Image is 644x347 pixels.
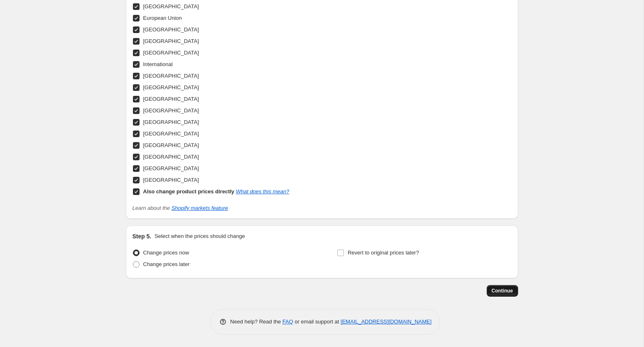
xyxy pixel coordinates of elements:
[133,232,152,240] h2: Step 5.
[143,154,199,160] span: [GEOGRAPHIC_DATA]
[341,318,431,325] a: [EMAIL_ADDRESS][DOMAIN_NAME]
[348,250,419,256] span: Revert to original prices later?
[143,38,199,44] span: [GEOGRAPHIC_DATA]
[154,232,245,240] p: Select when the prices should change
[293,318,341,325] span: or email support at
[143,107,199,114] span: [GEOGRAPHIC_DATA]
[230,318,283,325] span: Need help? Read the
[487,285,518,297] button: Continue
[236,188,289,195] a: What does this mean?
[282,318,293,325] a: FAQ
[133,205,228,211] i: Learn about the
[143,250,189,256] span: Change prices now
[143,26,199,33] span: [GEOGRAPHIC_DATA]
[143,96,199,102] span: [GEOGRAPHIC_DATA]
[143,119,199,125] span: [GEOGRAPHIC_DATA]
[143,3,199,10] span: [GEOGRAPHIC_DATA]
[143,142,199,148] span: [GEOGRAPHIC_DATA]
[143,165,199,171] span: [GEOGRAPHIC_DATA]
[143,84,199,90] span: [GEOGRAPHIC_DATA]
[143,188,234,195] b: Also change product prices directly
[143,15,182,21] span: European Union
[143,261,190,267] span: Change prices later
[143,73,199,79] span: [GEOGRAPHIC_DATA]
[143,61,173,67] span: International
[171,205,228,211] a: Shopify markets feature
[143,131,199,137] span: [GEOGRAPHIC_DATA]
[143,50,199,56] span: [GEOGRAPHIC_DATA]
[492,288,513,294] span: Continue
[143,177,199,183] span: [GEOGRAPHIC_DATA]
